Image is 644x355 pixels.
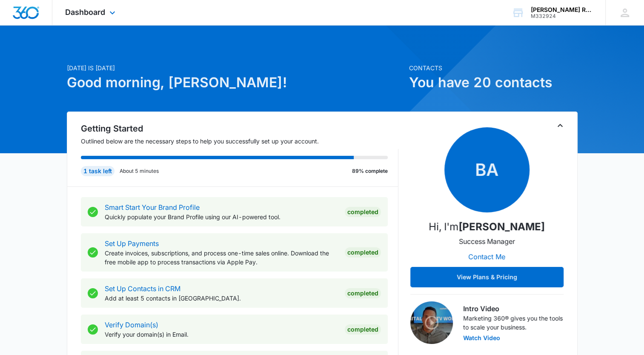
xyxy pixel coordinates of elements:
span: BA [444,127,530,212]
h3: Intro Video [463,303,564,314]
button: View Plans & Pricing [410,267,564,287]
div: account name [531,6,593,13]
div: Completed [345,207,381,217]
a: Set Up Payments [105,239,159,248]
button: Watch Video [463,335,500,341]
div: Completed [345,288,381,298]
div: Completed [345,247,381,258]
a: Set Up Contacts in CRM [105,284,180,293]
p: [DATE] is [DATE] [67,63,404,72]
button: Contact Me [460,246,514,267]
p: Contacts [409,63,578,72]
p: Outlined below are the necessary steps to help you successfully set up your account. [81,137,398,146]
img: Intro Video [410,301,453,344]
p: About 5 minutes [120,167,159,175]
div: account id [531,13,593,19]
div: 1 task left [81,166,114,176]
a: Verify Domain(s) [105,321,158,329]
a: Smart Start Your Brand Profile [105,203,200,212]
h2: Getting Started [81,122,398,135]
span: Dashboard [65,8,105,17]
button: Toggle Collapse [555,120,565,131]
p: Success Manager [459,236,515,246]
p: Add at least 5 contacts in [GEOGRAPHIC_DATA]. [105,294,338,303]
p: Quickly populate your Brand Profile using our AI-powered tool. [105,212,338,221]
p: Hi, I'm [429,219,545,235]
strong: [PERSON_NAME] [458,220,545,233]
h1: Good morning, [PERSON_NAME]! [67,72,404,93]
p: Create invoices, subscriptions, and process one-time sales online. Download the free mobile app t... [105,249,338,266]
div: Completed [345,324,381,335]
p: Verify your domain(s) in Email. [105,330,338,339]
p: 89% complete [352,167,388,175]
p: Marketing 360® gives you the tools to scale your business. [463,314,564,332]
h1: You have 20 contacts [409,72,578,93]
